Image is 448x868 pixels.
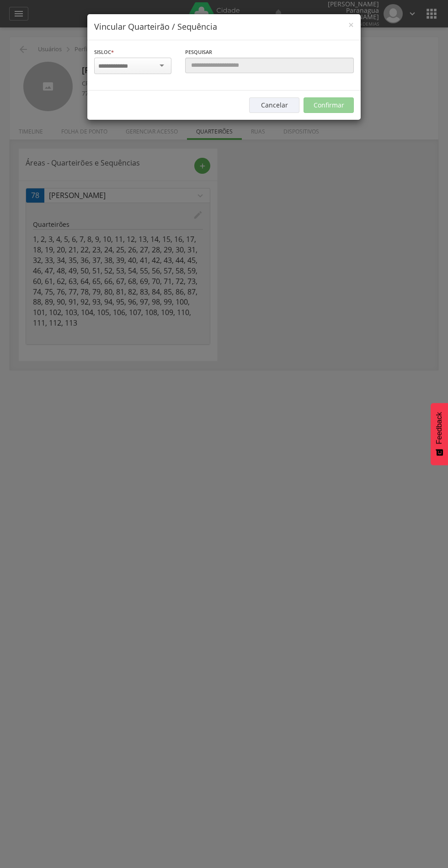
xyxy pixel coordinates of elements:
span: Feedback [435,412,443,444]
button: Close [348,20,354,30]
span: Pesquisar [185,48,212,55]
button: Feedback - Mostrar pesquisa [431,403,448,465]
button: Cancelar [249,97,299,113]
h4: Vincular Quarteirão / Sequência [94,21,354,33]
button: Confirmar [304,97,354,113]
span: Sisloc [94,48,111,55]
span: × [348,18,354,31]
